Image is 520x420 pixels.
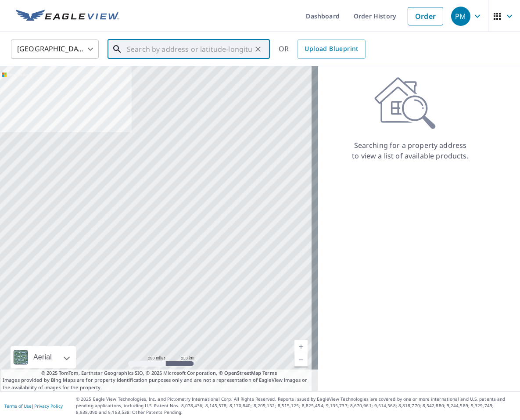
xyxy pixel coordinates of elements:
div: [GEOGRAPHIC_DATA] [11,37,99,61]
input: Search by address or latitude-longitude [127,37,252,61]
img: EV Logo [16,10,119,23]
a: Current Level 5, Zoom Out [294,353,308,366]
div: Aerial [31,346,54,368]
div: Aerial [11,346,76,368]
a: Current Level 5, Zoom In [294,340,308,353]
p: | [4,403,63,409]
a: Upload Blueprint [298,39,365,59]
a: Terms [262,370,277,376]
a: Privacy Policy [34,403,63,409]
span: © 2025 TomTom, Earthstar Geographics SIO, © 2025 Microsoft Corporation, © [41,370,277,377]
a: OpenStreetMap [224,370,261,376]
p: © 2025 Eagle View Technologies, Inc. and Pictometry International Corp. All Rights Reserved. Repo... [76,396,516,416]
span: Upload Blueprint [305,43,358,54]
p: Searching for a property address to view a list of available products. [351,140,469,161]
button: Clear [252,43,264,55]
a: Order [408,7,443,25]
a: Terms of Use [4,403,32,409]
div: PM [451,7,470,26]
div: OR [279,39,366,59]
